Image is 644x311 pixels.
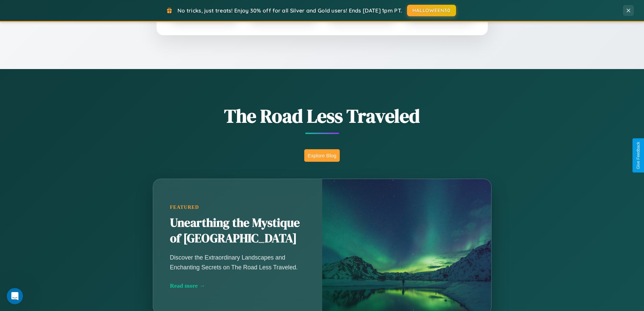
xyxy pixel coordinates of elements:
span: No tricks, just treats! Enjoy 30% off for all Silver and Gold users! Ends [DATE] 1pm PT. [177,7,402,14]
iframe: Intercom live chat [7,288,23,304]
button: HALLOWEEN30 [407,5,456,16]
div: Read more → [170,282,305,289]
div: Featured [170,204,305,210]
div: Give Feedback [636,142,641,169]
button: Explore Blog [304,149,340,162]
h2: Unearthing the Mystique of [GEOGRAPHIC_DATA] [170,215,305,246]
p: Discover the Extraordinary Landscapes and Enchanting Secrets on The Road Less Traveled. [170,253,305,272]
h1: The Road Less Traveled [119,103,525,129]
